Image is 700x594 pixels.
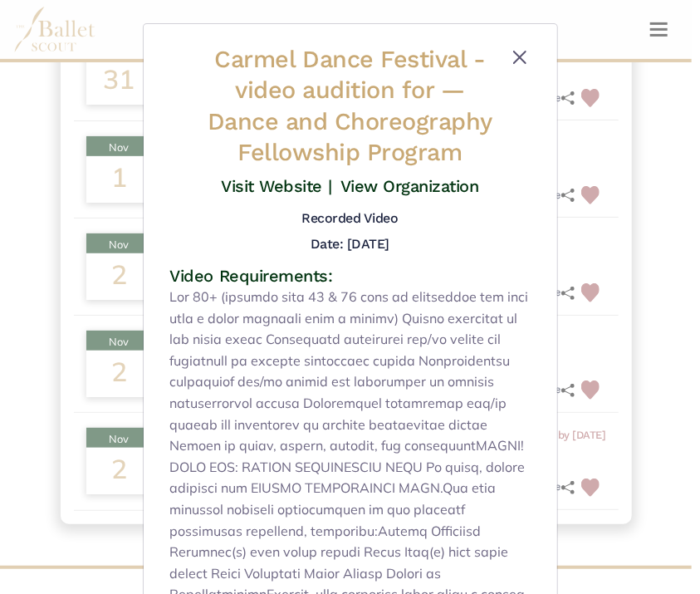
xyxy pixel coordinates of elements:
button: Close [510,47,530,67]
span: Video Requirements: [170,266,333,286]
a: View Organization [340,176,479,196]
a: Visit Website | [221,176,331,196]
span: Carmel Dance Festival - [215,45,486,104]
h5: Date: [DATE] [311,236,389,252]
span: — Dance and Choreography Fellowship Program [208,76,492,166]
h5: Recorded Video [301,210,398,228]
span: video audition for [235,76,433,104]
